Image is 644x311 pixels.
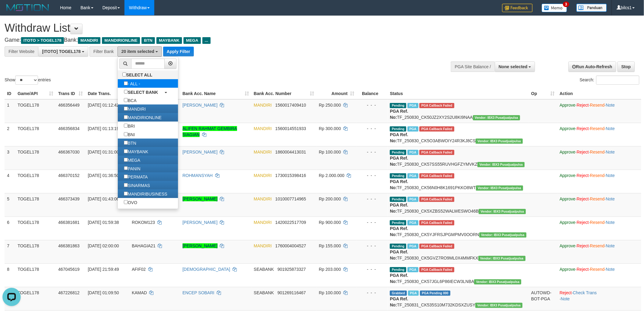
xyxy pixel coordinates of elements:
td: TF_250830_CK57JGL6P86IECW3LNBA [387,263,529,287]
div: - - - [359,172,385,178]
span: 467226812 [58,290,79,295]
span: Pending [390,103,406,108]
td: TOGEL178 [15,123,56,146]
a: Approve [560,267,576,272]
label: BTN [118,139,142,147]
td: TF_250830_CK5XZBS52WALWESWO46B [387,193,529,217]
span: 466370152 [58,173,79,178]
td: · · · [557,123,641,146]
td: 2 [5,123,15,146]
b: PGA Ref. No: [390,249,408,260]
label: OVO [118,198,143,207]
span: Vendor URL: https://checkout5.1velocity.biz [479,209,526,214]
span: BTN [142,37,155,44]
h4: Game: Bank: [5,37,423,43]
td: TOGEL178 [15,193,56,217]
label: BNI [118,130,141,139]
div: PGA Site Balance / [451,62,495,72]
div: - - - [359,125,385,132]
input: SELECT BANK [124,90,128,94]
input: BTN [124,141,128,145]
a: [PERSON_NAME] [183,103,218,108]
input: MANDIRIONLINE [124,115,128,119]
span: Copy 1730015398416 to clipboard [275,173,306,178]
input: Search: [596,76,639,85]
a: Reject [577,220,589,225]
h1: Withdraw List [5,22,423,34]
td: 4 [5,170,15,193]
td: TF_250830_CK56N0H8K1691PKKO8WT [387,170,529,193]
span: 467045619 [58,267,79,272]
td: 7 [5,240,15,263]
td: TOGEL178 [15,263,56,287]
label: - ALL - [118,79,146,88]
label: MAYBANK [118,147,154,156]
label: Search: [580,76,639,85]
input: BNI [124,132,128,136]
span: Marked by bilcs1 [408,244,418,249]
td: 3 [5,146,15,170]
div: - - - [359,243,385,249]
a: ENCEP SOBARI [183,290,215,295]
span: PGA Error [419,220,454,225]
a: Resend [590,267,605,272]
span: MANDIRIONLINE [102,37,140,44]
span: Copy 1010007714965 to clipboard [275,196,306,201]
span: Rp 900.000 [319,220,341,225]
a: Approve [560,126,576,131]
b: PGA Ref. No: [390,179,408,190]
span: Rp 155.000 [319,243,341,248]
span: MANDIRI [254,243,272,248]
th: Bank Acc. Number: activate to sort column ascending [251,88,317,99]
label: BRI [118,122,141,130]
label: GOPAY [118,207,149,215]
span: [DATE] 02:00:00 [88,243,119,248]
span: Vendor URL: https://checkout5.1velocity.biz [478,256,526,261]
a: [PERSON_NAME] [183,220,218,225]
a: SELECT BANK [118,88,178,96]
a: Resend [590,126,605,131]
th: Trans ID: activate to sort column ascending [56,88,85,99]
span: Grabbed [390,291,407,296]
td: TOGEL178 [15,146,56,170]
div: - - - [359,266,385,272]
th: Op: activate to sort column ascending [529,88,557,99]
a: Approve [560,150,576,154]
div: - - - [359,219,385,225]
span: Marked by bilcs1 [408,267,418,272]
a: Note [606,243,615,248]
a: Note [606,173,615,178]
span: Rp 100.000 [319,150,341,154]
span: PGA Error [419,126,454,132]
span: ROKOM123 [132,220,155,225]
span: [DATE] 01:09:50 [88,290,119,295]
input: BCA [124,98,128,102]
a: ALIFEN RAHMAT GEMBIRA SIAGIAN [183,126,237,137]
a: [PERSON_NAME] [183,196,218,201]
th: Balance [357,88,387,99]
span: ITOTO > TOGEL178 [21,37,64,44]
input: PANIN [124,166,128,170]
a: Note [606,103,615,108]
span: Marked by bilcs1 [408,197,418,202]
span: Rp 203.000 [319,267,341,272]
span: MEGA [184,37,201,44]
span: Rp 250.000 [319,103,341,108]
span: Vendor URL: https://checkout5.1velocity.biz [474,279,521,284]
span: Rp 100.000 [319,290,341,295]
td: · · · [557,263,641,287]
a: Resend [590,196,605,201]
th: ID [5,88,15,99]
a: Resend [590,173,605,178]
label: MEGA [118,156,146,164]
span: [DATE] 01:13:19 [88,126,119,131]
span: Rp 200.000 [319,196,341,201]
td: TF_250830_CK57SS55RUVHGFZYMVKZ [387,146,529,170]
label: SELECT ALL [118,70,159,79]
th: Game/API: activate to sort column ascending [15,88,56,99]
button: Apply Filter [163,47,194,56]
label: Show entries [5,76,51,85]
span: 466367030 [58,150,79,154]
span: 466381863 [58,243,79,248]
label: PANIN [118,164,147,173]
